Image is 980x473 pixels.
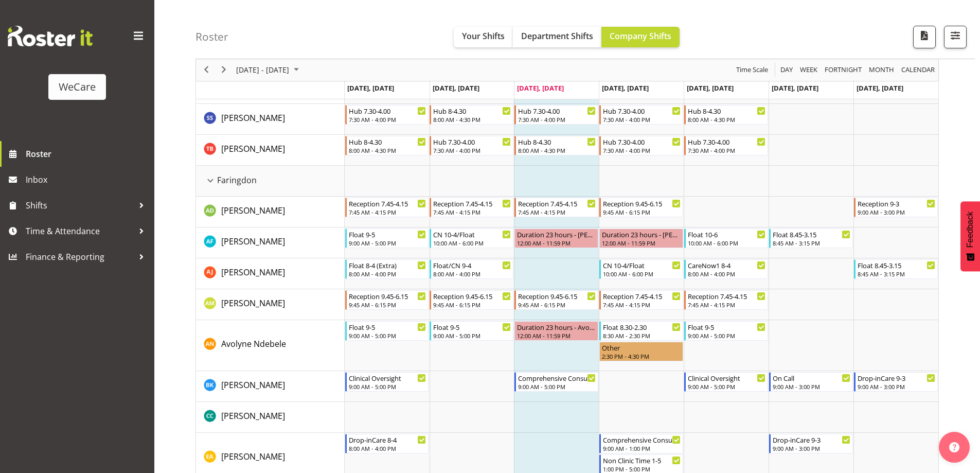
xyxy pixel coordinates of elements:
[221,451,285,462] span: [PERSON_NAME]
[769,229,853,248] div: Alex Ferguson"s event - Float 8.45-3.15 Begin From Saturday, October 4, 2025 at 8:45:00 AM GMT+13...
[735,64,770,77] button: Time Scale
[221,112,285,124] span: [PERSON_NAME]
[684,290,768,310] div: Antonia Mao"s event - Reception 7.45-4.15 Begin From Friday, October 3, 2025 at 7:45:00 AM GMT+13...
[514,229,598,248] div: Alex Ferguson"s event - Duration 23 hours - Alex Ferguson Begin From Wednesday, October 1, 2025 a...
[854,198,938,217] div: Aleea Devenport"s event - Reception 9-3 Begin From Sunday, October 5, 2025 at 9:00:00 AM GMT+13:0...
[773,382,850,391] div: 9:00 AM - 3:00 PM
[26,198,134,213] span: Shifts
[798,64,819,77] button: Timeline Week
[430,290,513,310] div: Antonia Mao"s event - Reception 9.45-6.15 Begin From Tuesday, September 30, 2025 at 9:45:00 AM GM...
[603,146,681,154] div: 7:30 AM - 4:00 PM
[517,229,596,239] div: Duration 23 hours - [PERSON_NAME]
[518,291,596,301] div: Reception 9.45-6.15
[960,201,980,271] button: Feedback - Show survey
[215,59,233,81] div: next period
[349,444,426,452] div: 8:00 AM - 4:00 PM
[26,223,134,239] span: Time & Attendance
[603,322,681,332] div: Float 8.30-2.30
[603,291,681,301] div: Reception 7.45-4.15
[599,198,683,217] div: Aleea Devenport"s event - Reception 9.45-6.15 Begin From Thursday, October 2, 2025 at 9:45:00 AM ...
[858,260,935,270] div: Float 8.45-3.15
[603,331,681,340] div: 8:30 AM - 2:30 PM
[603,115,681,124] div: 7:30 AM - 4:00 PM
[433,301,511,309] div: 9:45 AM - 6:15 PM
[59,79,96,95] div: WeCare
[196,320,345,371] td: Avolyne Ndebele resource
[602,342,681,353] div: Other
[349,146,426,154] div: 8:00 AM - 4:30 PM
[8,26,93,46] img: Rosterit website logo
[823,64,864,77] button: Fortnight
[221,143,285,155] a: [PERSON_NAME]
[684,136,768,155] div: Tyla Boyd"s event - Hub 7.30-4.00 Begin From Friday, October 3, 2025 at 7:30:00 AM GMT+13:00 Ends...
[349,331,426,340] div: 9:00 AM - 5:00 PM
[433,331,511,340] div: 9:00 AM - 5:00 PM
[196,289,345,320] td: Antonia Mao resource
[688,260,765,270] div: CareNow1 8-4
[514,290,598,310] div: Antonia Mao"s event - Reception 9.45-6.15 Begin From Wednesday, October 1, 2025 at 9:45:00 AM GMT...
[603,455,681,465] div: Non Clinic Time 1-5
[433,291,511,301] div: Reception 9.45-6.15
[433,106,511,116] div: Hub 8-4.30
[221,338,286,349] span: Avolyne Ndebele
[26,172,149,187] span: Inbox
[858,382,935,391] div: 9:00 AM - 3:00 PM
[518,106,596,116] div: Hub 7.30-4.00
[196,258,345,289] td: Amy Johannsen resource
[688,146,765,154] div: 7:30 AM - 4:00 PM
[602,83,649,93] span: [DATE], [DATE]
[610,30,671,42] span: Company Shifts
[599,105,683,125] div: Savita Savita"s event - Hub 7.30-4.00 Begin From Thursday, October 2, 2025 at 7:30:00 AM GMT+13:0...
[221,410,285,422] span: [PERSON_NAME]
[513,27,601,47] button: Department Shifts
[196,166,345,197] td: Faringdon resource
[603,106,681,116] div: Hub 7.30-4.00
[517,83,564,93] span: [DATE], [DATE]
[518,146,596,154] div: 8:00 AM - 4:30 PM
[773,444,850,452] div: 9:00 AM - 3:00 PM
[900,64,936,77] span: calendar
[196,371,345,402] td: Brian Ko resource
[221,450,285,463] a: [PERSON_NAME]
[599,290,683,310] div: Antonia Mao"s event - Reception 7.45-4.15 Begin From Thursday, October 2, 2025 at 7:45:00 AM GMT+...
[349,434,426,445] div: Drop-inCare 8-4
[200,64,213,77] button: Previous
[196,227,345,258] td: Alex Ferguson resource
[517,239,596,247] div: 12:00 AM - 11:59 PM
[349,198,426,208] div: Reception 7.45-4.15
[603,136,681,147] div: Hub 7.30-4.00
[913,26,936,48] button: Download a PDF of the roster according to the set date range.
[347,83,394,93] span: [DATE], [DATE]
[514,136,598,155] div: Tyla Boyd"s event - Hub 8-4.30 Begin From Wednesday, October 1, 2025 at 8:00:00 AM GMT+13:00 Ends...
[602,352,681,360] div: 2:30 PM - 4:30 PM
[433,260,511,270] div: Float/CN 9-4
[349,382,426,391] div: 9:00 AM - 5:00 PM
[769,372,853,392] div: Brian Ko"s event - On Call Begin From Saturday, October 4, 2025 at 9:00:00 AM GMT+13:00 Ends At S...
[603,198,681,208] div: Reception 9.45-6.15
[966,212,975,248] span: Feedback
[221,266,285,278] a: [PERSON_NAME]
[345,290,429,310] div: Antonia Mao"s event - Reception 9.45-6.15 Begin From Monday, September 29, 2025 at 9:45:00 AM GMT...
[345,136,429,155] div: Tyla Boyd"s event - Hub 8-4.30 Begin From Monday, September 29, 2025 at 8:00:00 AM GMT+13:00 Ends...
[235,64,304,77] button: October 2025
[867,64,896,77] button: Timeline Month
[599,434,683,453] div: Ena Advincula"s event - Comprehensive Consult 9-1 Begin From Thursday, October 2, 2025 at 9:00:00...
[433,270,511,278] div: 8:00 AM - 4:00 PM
[858,270,935,278] div: 8:45 AM - 3:15 PM
[599,342,683,361] div: Avolyne Ndebele"s event - Other Begin From Thursday, October 2, 2025 at 2:30:00 PM GMT+13:00 Ends...
[518,115,596,124] div: 7:30 AM - 4:00 PM
[603,260,681,270] div: CN 10-4/Float
[221,297,285,309] a: [PERSON_NAME]
[349,291,426,301] div: Reception 9.45-6.15
[518,136,596,147] div: Hub 8-4.30
[684,321,768,341] div: Avolyne Ndebele"s event - Float 9-5 Begin From Friday, October 3, 2025 at 9:00:00 AM GMT+13:00 En...
[824,64,863,77] span: Fortnight
[688,382,765,391] div: 9:00 AM - 5:00 PM
[599,259,683,279] div: Amy Johannsen"s event - CN 10-4/Float Begin From Thursday, October 2, 2025 at 10:00:00 AM GMT+13:...
[773,229,850,239] div: Float 8.45-3.15
[221,410,285,422] a: [PERSON_NAME]
[345,105,429,125] div: Savita Savita"s event - Hub 7.30-4.00 Begin From Monday, September 29, 2025 at 7:30:00 AM GMT+13:...
[196,402,345,433] td: Charlotte Courtney resource
[349,260,426,270] div: Float 8-4 (Extra)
